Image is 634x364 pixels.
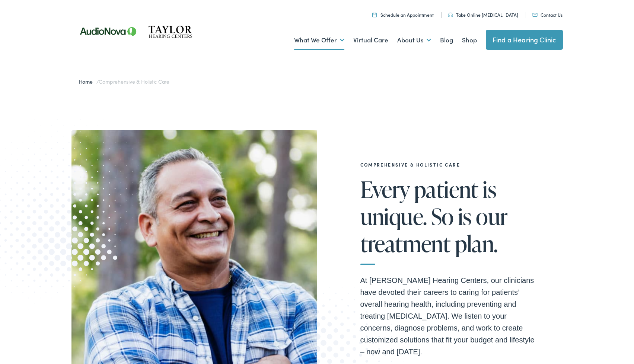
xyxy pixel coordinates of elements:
[431,204,454,229] span: So
[79,78,96,85] a: Home
[532,12,563,18] a: Contact Us
[397,26,431,54] a: About Us
[372,12,434,18] a: Schedule an Appointment
[360,162,539,167] h2: Comprehensive & Holistic Care
[99,78,169,85] span: Comprehensive & Holistic Care
[486,30,563,50] a: Find a Hearing Clinic
[360,231,451,256] span: treatment
[462,26,477,54] a: Shop
[79,78,170,85] span: /
[294,26,344,54] a: What We Offer
[532,13,538,17] img: utility icon
[414,177,478,202] span: patient
[360,274,539,358] p: At [PERSON_NAME] Hearing Centers, our clinicians have devoted their careers to caring for patient...
[360,204,427,229] span: unique.
[448,13,453,17] img: utility icon
[440,26,453,54] a: Blog
[353,26,388,54] a: Virtual Care
[458,204,472,229] span: is
[360,177,410,202] span: Every
[455,231,498,256] span: plan.
[476,204,507,229] span: our
[448,12,518,18] a: Take Online [MEDICAL_DATA]
[372,12,377,17] img: utility icon
[482,177,496,202] span: is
